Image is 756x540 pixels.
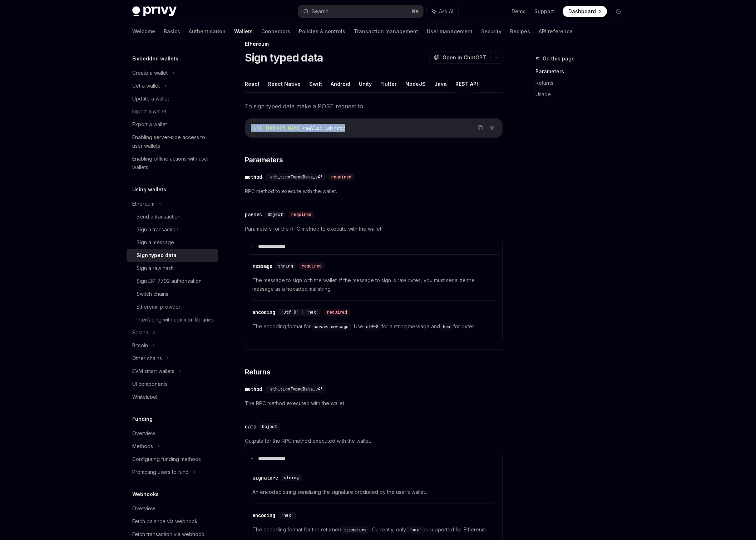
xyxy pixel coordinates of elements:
a: API reference [539,23,573,40]
h5: Webhooks [132,490,159,499]
div: Create a wallet [132,69,168,77]
h5: Embedded wallets [132,54,178,63]
a: Sign a message [127,236,218,249]
code: signature [341,526,370,534]
div: method [245,386,262,393]
div: EVM smart wallets [132,367,174,375]
div: Enabling offline actions with user wallets [132,154,214,172]
span: 'utf-8' | 'hex' [281,309,318,315]
a: Authentication [189,23,226,40]
span: To sign typed data make a POST request to [245,101,503,111]
button: Search...⌘K [298,5,423,18]
span: ⌘ K [411,9,419,14]
span: The encoding format for . Use for a string message and for bytes. [252,322,495,331]
span: The RPC method executed with the wallet. [245,399,503,408]
div: Fetch transaction via webhook [132,530,204,539]
span: Object [268,212,283,217]
div: Prompting users to fund [132,468,189,476]
span: Dashboard [568,8,596,15]
span: An encoded string serializing the signature produced by the user’s wallet. [252,488,495,496]
span: [URL][DOMAIN_NAME] [251,125,302,131]
div: Sign EIP-7702 authorization [137,277,202,285]
span: string [278,263,293,269]
a: Connectors [261,23,290,40]
div: Ethereum [132,200,154,208]
a: Interfacing with common libraries [127,313,218,326]
span: On this page [543,54,575,63]
div: Get a wallet [132,82,160,90]
a: Ethereum provider [127,300,218,313]
a: Switch chains [127,288,218,300]
a: Support [534,8,554,15]
a: Basics [164,23,180,40]
div: Configuring funding methods [132,455,201,463]
div: Switch chains [137,290,168,298]
a: UI components [127,378,218,391]
button: REST API [455,75,478,92]
a: Fetch balance via webhook [127,515,218,528]
a: Overview [127,502,218,515]
code: 'hex' [406,526,424,534]
a: Dashboard [563,6,607,17]
a: Export a wallet [127,118,218,131]
code: utf-8 [363,323,381,330]
div: Bitcoin [132,341,148,350]
div: Send a transaction [137,212,181,221]
div: required [324,309,350,316]
button: NodeJS [405,75,426,92]
button: Unity [359,75,372,92]
code: hex [440,323,453,330]
div: Ethereum provider [137,303,181,311]
span: 'eth_signTypedData_v4' [268,174,323,180]
a: Sign typed data [127,249,218,262]
a: Sign a raw hash [127,262,218,275]
span: string [284,475,299,481]
a: Update a wallet [127,92,218,105]
div: Sign typed data [137,251,177,260]
a: Whitelabel [127,391,218,403]
a: Transaction management [354,23,418,40]
div: Solana [132,328,148,337]
div: encoding [252,309,275,316]
button: Flutter [380,75,397,92]
div: required [299,262,325,270]
a: Usage [535,89,630,100]
button: Java [434,75,447,92]
code: params.message [311,323,351,330]
div: Sign a transaction [137,225,178,234]
a: User management [427,23,473,40]
a: Demo [512,8,526,15]
span: <wallet_id>/rpc [302,125,345,131]
div: Overview [132,504,155,513]
button: React Native [268,75,301,92]
span: The message to sign with the wallet. If the message to sign is raw bytes, you must serialize the ... [252,276,495,293]
button: React [245,75,260,92]
span: Parameters [245,155,283,165]
a: Returns [535,77,630,89]
a: Overview [127,427,218,440]
button: Ask AI [487,123,496,132]
div: UI components [132,380,168,388]
div: Whitelabel [132,393,157,401]
span: 'hex' [281,512,293,518]
div: encoding [252,512,275,519]
div: required [288,211,314,218]
div: Enabling server-side access to user wallets [132,133,214,150]
a: Policies & controls [299,23,345,40]
div: params [245,211,262,218]
button: Open in ChatGPT [429,51,490,64]
span: Returns [245,367,271,377]
a: Sign EIP-7702 authorization [127,275,218,288]
div: Update a wallet [132,94,169,103]
a: Security [481,23,501,40]
a: Configuring funding methods [127,453,218,466]
a: Enabling offline actions with user wallets [127,152,218,174]
a: Send a transaction [127,210,218,223]
span: Ask AI [439,8,453,15]
div: Ethereum [245,40,503,48]
a: Wallets [234,23,253,40]
div: Export a wallet [132,120,167,129]
div: Fetch balance via webhook [132,517,198,526]
a: Recipes [510,23,530,40]
button: Copy the contents from the code block [476,123,485,132]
